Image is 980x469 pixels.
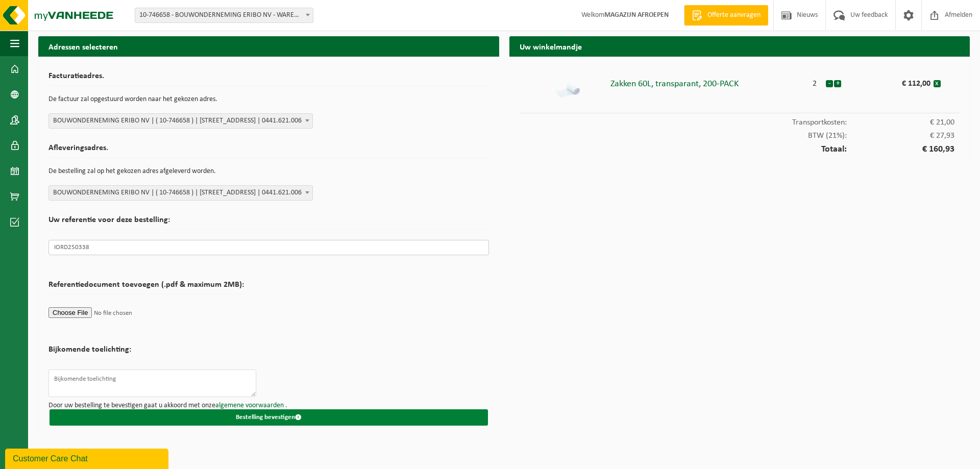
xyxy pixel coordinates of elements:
[705,10,763,20] span: Offerte aanvragen
[48,113,313,129] span: BOUWONDERNEMING ERIBO NV | ( 10-746658 ) | VREDESTRAAT 45, 8790 WAREGEM | 0441.621.006
[48,72,489,86] h2: Facturatieadres.
[552,75,583,105] img: 01-000430
[5,447,170,469] iframe: chat widget
[804,75,825,88] div: 2
[684,5,768,26] a: Offerte aanvragen
[50,409,488,426] button: Bestelling bevestigen
[135,8,313,22] span: 10-746658 - BOUWONDERNEMING ERIBO NV - WAREGEM
[48,163,489,180] p: De bestelling zal op het gekozen adres afgeleverd worden.
[509,36,970,56] h2: Uw winkelmandje
[847,132,954,140] span: € 27,93
[847,118,954,127] span: € 21,00
[215,402,287,409] a: algemene voorwaarden .
[38,36,499,56] h2: Adressen selecteren
[48,185,313,201] span: BOUWONDERNEMING ERIBO NV | ( 10-746658 ) | VREDESTRAAT 45, 8790 WAREGEM | 0441.621.006
[48,402,489,409] p: Door uw bestelling te bevestigen gaat u akkoord met onze
[826,80,833,87] button: -
[610,75,804,89] div: Zakken 60L, transparant, 200-PACK
[48,216,489,230] h2: Uw referentie voor deze bestelling:
[847,145,954,154] span: € 160,93
[48,281,244,294] h2: Referentiedocument toevoegen (.pdf & maximum 2MB):
[520,127,960,140] div: BTW (21%):
[49,114,312,128] span: BOUWONDERNEMING ERIBO NV | ( 10-746658 ) | VREDESTRAAT 45, 8790 WAREGEM | 0441.621.006
[604,11,669,19] strong: MAGAZIJN AFROEPEN
[520,140,960,154] div: Totaal:
[520,113,960,127] div: Transportkosten:
[48,144,489,158] h2: Afleveringsadres.
[934,80,941,87] button: x
[48,240,489,255] input: Uw referentie voor deze bestelling
[869,75,933,88] div: € 112,00
[135,8,313,23] span: 10-746658 - BOUWONDERNEMING ERIBO NV - WAREGEM
[48,91,489,108] p: De factuur zal opgestuurd worden naar het gekozen adres.
[49,186,312,200] span: BOUWONDERNEMING ERIBO NV | ( 10-746658 ) | VREDESTRAAT 45, 8790 WAREGEM | 0441.621.006
[834,80,841,87] button: +
[48,345,131,359] h2: Bijkomende toelichting:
